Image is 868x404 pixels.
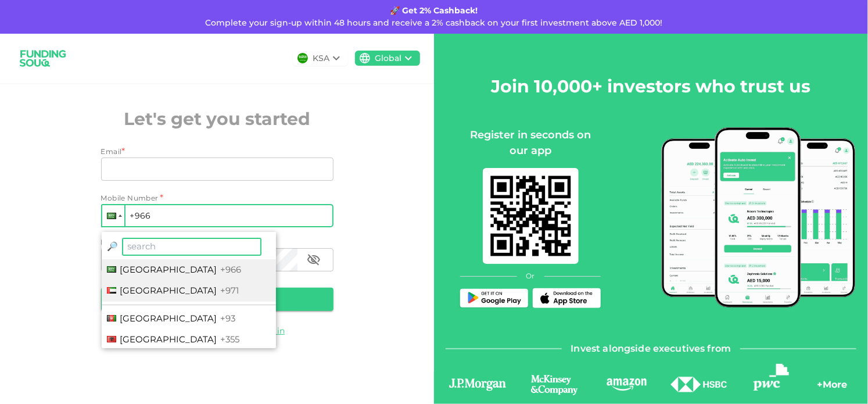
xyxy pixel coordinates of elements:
span: +966 [221,264,242,275]
span: Password [101,238,138,246]
div: Register in seconds on our app [460,127,601,159]
span: +971 [221,285,239,296]
img: logo [670,377,728,392]
h2: Join 10,000+ investors who trust us [492,73,811,99]
span: Email [101,147,122,156]
img: logo [446,376,510,392]
div: KSA [313,52,329,65]
button: Continue [101,288,333,311]
img: logo [14,43,72,74]
strong: 🚀 Get 2% Cashback! [390,5,478,16]
span: Invest alongside executives from [571,341,731,357]
div: Saudi Arabia: + 966 [102,205,124,226]
span: [GEOGRAPHIC_DATA] [120,334,217,345]
input: 1 (702) 123-4567 [101,204,333,227]
h2: Let's get you started [101,106,333,132]
div: + More [817,378,847,398]
input: password [101,248,297,271]
img: flag-sa.b9a346574cdc8950dd34b50780441f57.svg [297,53,308,63]
img: Play Store [465,292,523,305]
img: logo [605,377,648,391]
input: email [101,158,321,181]
div: Already have an account? [101,325,333,337]
span: +93 [221,313,236,324]
img: logo [520,373,589,396]
span: [GEOGRAPHIC_DATA] [120,285,217,296]
span: Mobile Number [101,192,159,204]
span: +355 [221,334,240,345]
span: Or [526,271,535,281]
span: Complete your sign-up within 48 hours and receive a 2% cashback on your first investment above AE... [206,17,663,28]
span: Magnifying glass [107,241,119,252]
img: mobile-app [661,127,856,308]
span: [GEOGRAPHIC_DATA] [120,313,217,324]
span: [GEOGRAPHIC_DATA] [120,264,217,275]
img: logo [754,364,789,391]
div: Global [375,52,401,65]
img: mobile-app [483,168,579,264]
input: search [122,238,261,256]
img: App Store [538,291,596,305]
